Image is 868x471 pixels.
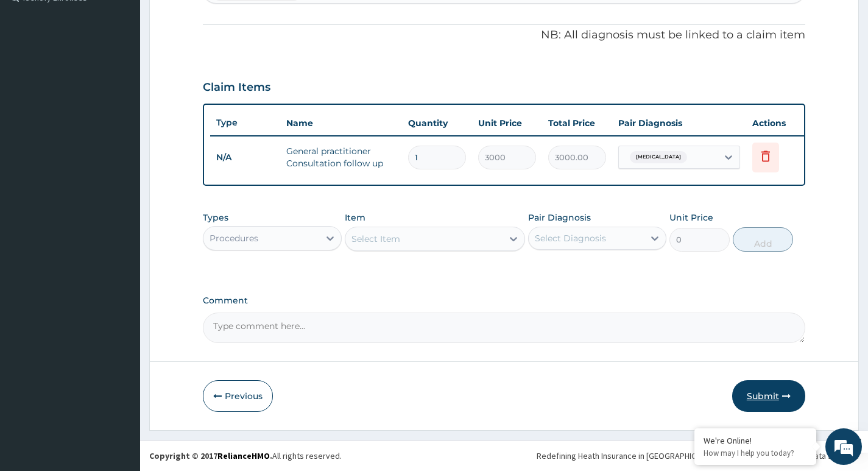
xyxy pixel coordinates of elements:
[472,111,542,135] th: Unit Price
[345,211,365,224] label: Item
[210,112,280,134] th: Type
[280,111,402,135] th: Name
[704,435,807,446] div: We're Online!
[210,146,280,169] td: N/A
[203,213,228,223] label: Types
[203,81,270,94] h3: Claim Items
[217,450,270,461] a: RelianceHMO
[733,227,793,252] button: Add
[669,211,713,224] label: Unit Price
[203,296,805,306] label: Comment
[280,139,402,175] td: General practitioner Consultation follow up
[704,448,807,458] p: How may I help you today?
[140,440,868,471] footer: All rights reserved.
[542,111,612,135] th: Total Price
[535,232,606,244] div: Select Diagnosis
[23,61,49,91] img: d_794563401_company_1708531726252_794563401
[149,450,272,461] strong: Copyright © 2017 .
[630,151,687,163] span: [MEDICAL_DATA]
[71,154,168,277] span: We're online!
[528,211,591,224] label: Pair Diagnosis
[732,380,805,412] button: Submit
[63,68,205,84] div: Chat with us now
[6,333,232,375] textarea: Type your message and hit 'Enter'
[402,111,472,135] th: Quantity
[351,233,400,245] div: Select Item
[612,111,746,135] th: Pair Diagnosis
[203,27,805,43] p: NB: All diagnosis must be linked to a claim item
[203,380,273,412] button: Previous
[200,6,229,35] div: Minimize live chat window
[537,450,859,462] div: Redefining Heath Insurance in [GEOGRAPHIC_DATA] using Telemedicine and Data Science!
[210,232,258,244] div: Procedures
[746,111,807,135] th: Actions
